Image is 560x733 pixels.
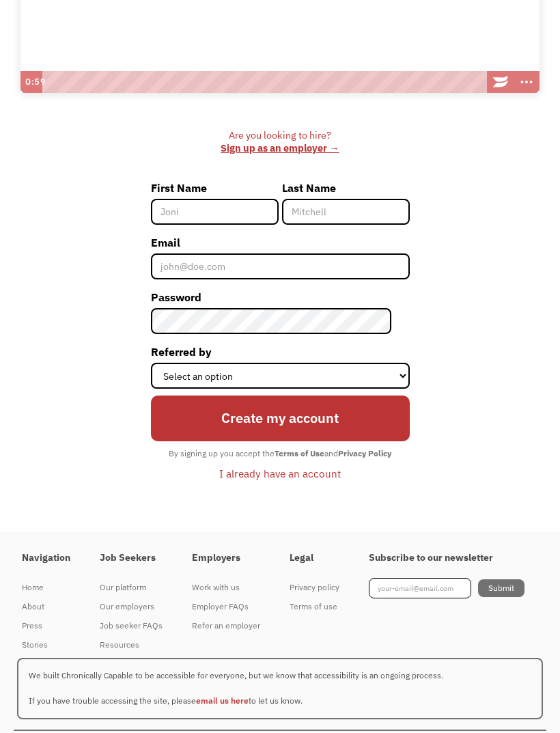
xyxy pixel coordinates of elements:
label: Last Name [282,177,410,199]
h4: Job Seekers [100,552,163,564]
a: Terms of use [290,597,339,616]
div: Our employers [100,598,163,615]
a: Our employers [100,597,163,616]
a: Resources [100,635,163,654]
input: john@doe.com [151,253,410,279]
div: I already have an account [219,465,341,482]
h4: Legal [290,552,339,564]
label: Email [151,232,410,253]
button: Show more buttons [514,71,540,93]
a: Wistia Logo -- Learn More [488,71,514,93]
strong: Privacy Policy [338,448,391,458]
a: Home [22,578,70,597]
input: Joni [151,199,279,225]
strong: Terms of Use [275,448,324,458]
div: By signing up you accept the and [162,445,398,462]
p: We built Chronically Capable to be accessible for everyone, but we know that accessibility is an ... [17,658,543,719]
a: Privacy policy [290,578,339,597]
a: Job seeker FAQs [100,616,163,635]
label: First Name [151,177,279,199]
h4: Employers [192,552,260,564]
div: Job seeker FAQs [100,618,163,634]
a: Sign up as an employer → [221,141,339,154]
h4: Navigation [22,552,70,564]
label: Password [151,286,410,308]
a: Press [22,616,70,635]
h4: Subscribe to our newsletter [369,552,524,564]
div: Employer FAQs [192,598,260,615]
div: Our platform [100,579,163,596]
input: Mitchell [282,199,410,225]
div: Press [22,618,70,634]
a: Employer FAQs [192,597,260,616]
a: Refer an employer [192,616,260,635]
div: Playbar [49,71,481,93]
div: Terms of use [290,598,339,615]
input: Create my account [151,396,410,441]
div: Home [22,579,70,596]
a: Stories [22,635,70,654]
a: About [22,597,70,616]
div: About [22,598,70,615]
input: your-email@email.com [369,578,471,598]
div: Are you looking to hire? ‍ [151,129,410,154]
a: Work with us [192,578,260,597]
div: Privacy policy [290,579,339,596]
form: Footer Newsletter [369,578,524,598]
a: email us here [196,695,249,706]
div: Resources [100,637,163,653]
a: I already have an account [209,462,351,485]
div: Stories [22,637,70,653]
input: Submit [478,579,524,597]
div: Refer an employer [192,618,260,634]
a: Our platform [100,578,163,597]
form: Member-Signup-Form [151,177,410,486]
label: Referred by [151,341,410,363]
div: Work with us [192,579,260,596]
